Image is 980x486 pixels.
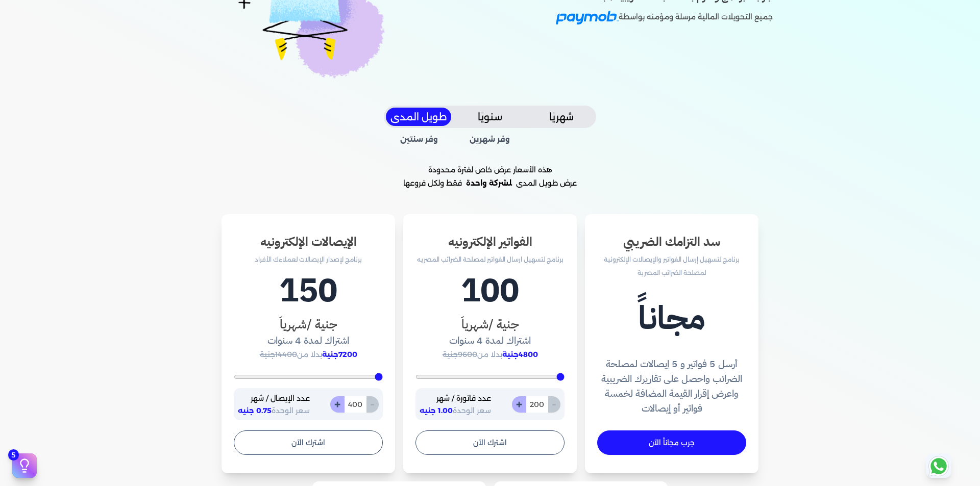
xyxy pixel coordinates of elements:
span: جميع التحويلات المالية مرسلة ومؤمنه بواسطة [619,12,773,21]
button: شهريًا [529,108,594,126]
p: هذه الأسعار عرض خاص لفترة محدودة [106,164,874,177]
button: اشترك الآن [234,430,383,455]
a: جرب مجاناً الآن [597,430,746,455]
h3: الإيصالات الإلكترونيه [234,233,383,251]
span: وفر سنتين [386,134,453,145]
button: اشترك الآن [415,430,565,455]
p: بدلا من [415,348,565,362]
span: وفر شهرين [457,134,524,145]
h4: أرسل 5 فواتير و 5 إيصالات لمصلحة الضرائب واحصل على تقاريرك الضريبية واعرض إقرار القيمة المضافة لخ... [597,357,746,416]
h1: مجاناً [597,294,746,343]
p: برنامج لتسهيل إرسال الفواتير والإيصالات الإلكترونية لمصلحة الضرائب المصرية [597,253,746,279]
h3: الفواتير الإلكترونيه [415,233,565,251]
span: سعر الوحدة [420,406,491,415]
h4: اشتراك لمدة 4 سنوات [234,334,383,348]
h3: جنية /شهرياَ [415,315,565,334]
p: عرض طويل المدى فقط ولكل فروعها [106,177,874,190]
h3: سد التزامك الضريبي [597,233,746,251]
button: سنويًا [457,108,523,126]
p: بدلا من [234,348,383,362]
button: + [330,396,345,413]
span: 9600جنية [443,350,477,359]
button: طويل المدى [386,108,451,126]
p: عدد الإيصال / شهر [238,392,310,405]
button: 5 [12,453,37,478]
span: لشركة واحدة [462,178,516,188]
input: 0 [526,396,548,413]
button: + [512,396,526,413]
span: 0.75 جنيه [238,406,272,415]
h1: 150 [234,266,383,315]
p: برنامج لتسهيل ارسال الفواتير لمصلحة الضرائب المصريه [415,253,565,266]
span: 14400جنية [260,350,297,359]
p: عدد فاتورة / شهر [420,392,491,405]
p: برنامج لإصدار الإيصالات لعملاءك الأفراد [234,253,383,266]
h3: جنية /شهرياَ [234,315,383,334]
input: 0 [344,396,366,413]
span: 7200جنية [322,350,357,359]
span: 5 [8,449,19,461]
h1: 100 [415,266,565,315]
span: 1.00 جنيه [420,406,453,415]
span: 4800جنية [502,350,538,359]
span: سعر الوحدة [238,406,310,415]
h4: اشتراك لمدة 4 سنوات [415,334,565,348]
